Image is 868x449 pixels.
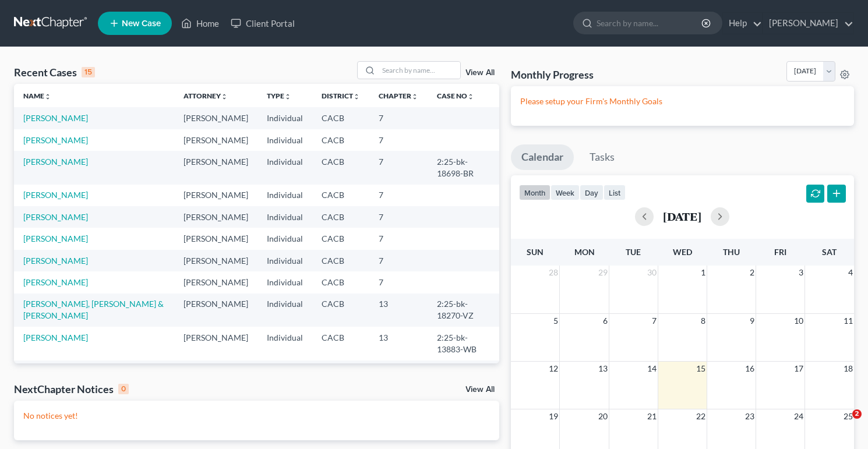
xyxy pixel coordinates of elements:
[14,65,95,79] div: Recent Cases
[695,409,707,423] span: 22
[369,185,428,206] td: 7
[793,362,805,376] span: 17
[369,206,428,228] td: 7
[369,327,428,360] td: 13
[353,93,360,100] i: unfold_more
[23,333,88,342] a: [PERSON_NAME]
[23,157,88,167] a: [PERSON_NAME]
[842,362,854,376] span: 18
[744,362,756,376] span: 16
[312,271,369,293] td: CACB
[82,67,95,77] div: 15
[23,212,88,222] a: [PERSON_NAME]
[793,409,805,423] span: 24
[267,91,291,100] a: Typeunfold_more
[257,206,312,228] td: Individual
[579,144,625,170] a: Tasks
[646,409,658,423] span: 21
[174,151,257,184] td: [PERSON_NAME]
[257,129,312,151] td: Individual
[174,107,257,129] td: [PERSON_NAME]
[774,247,786,257] span: Fri
[626,247,641,257] span: Tue
[847,266,854,280] span: 4
[673,247,692,257] span: Wed
[548,409,559,423] span: 19
[663,210,701,222] h2: [DATE]
[312,129,369,151] td: CACB
[369,107,428,129] td: 7
[723,13,762,34] a: Help
[511,144,574,170] a: Calendar
[23,299,164,320] a: [PERSON_NAME], [PERSON_NAME] & [PERSON_NAME]
[465,386,495,394] a: View All
[23,410,490,422] p: No notices yet!
[520,96,845,107] p: Please setup your Firm's Monthly Goals
[519,185,551,200] button: month
[551,185,580,200] button: week
[174,250,257,271] td: [PERSON_NAME]
[312,107,369,129] td: CACB
[257,271,312,293] td: Individual
[723,247,740,257] span: Thu
[184,91,228,100] a: Attorneyunfold_more
[411,93,418,100] i: unfold_more
[257,250,312,271] td: Individual
[646,266,658,280] span: 30
[548,362,559,376] span: 12
[312,360,369,394] td: CACB
[580,185,604,200] button: day
[369,129,428,151] td: 7
[749,314,756,328] span: 9
[23,91,51,100] a: Nameunfold_more
[428,360,499,394] td: 2:25-bk-18697-DS
[597,362,609,376] span: 13
[428,327,499,360] td: 2:25-bk-13883-WB
[793,314,805,328] span: 10
[175,13,225,34] a: Home
[257,228,312,249] td: Individual
[23,256,88,266] a: [PERSON_NAME]
[369,360,428,394] td: 7
[23,113,88,123] a: [PERSON_NAME]
[369,228,428,249] td: 7
[695,362,707,376] span: 15
[465,69,495,77] a: View All
[174,327,257,360] td: [PERSON_NAME]
[174,228,257,249] td: [PERSON_NAME]
[257,360,312,394] td: Individual
[602,314,609,328] span: 6
[257,327,312,360] td: Individual
[828,409,856,437] iframe: Intercom live chat
[552,314,559,328] span: 5
[174,129,257,151] td: [PERSON_NAME]
[257,151,312,184] td: Individual
[369,250,428,271] td: 7
[174,294,257,327] td: [PERSON_NAME]
[744,409,756,423] span: 23
[14,382,129,396] div: NextChapter Notices
[221,93,228,100] i: unfold_more
[700,266,707,280] span: 1
[312,327,369,360] td: CACB
[604,185,626,200] button: list
[511,68,594,82] h3: Monthly Progress
[597,409,609,423] span: 20
[527,247,544,257] span: Sun
[852,409,862,419] span: 2
[379,91,418,100] a: Chapterunfold_more
[312,151,369,184] td: CACB
[763,13,853,34] a: [PERSON_NAME]
[798,266,805,280] span: 3
[118,384,129,394] div: 0
[23,190,88,200] a: [PERSON_NAME]
[574,247,595,257] span: Mon
[312,228,369,249] td: CACB
[174,185,257,206] td: [PERSON_NAME]
[23,277,88,287] a: [PERSON_NAME]
[597,12,703,34] input: Search by name...
[548,266,559,280] span: 28
[749,266,756,280] span: 2
[700,314,707,328] span: 8
[257,185,312,206] td: Individual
